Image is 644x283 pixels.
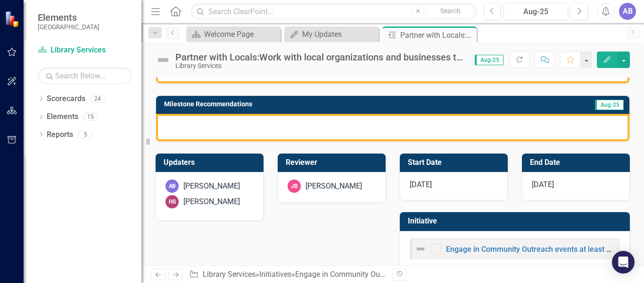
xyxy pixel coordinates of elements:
h3: Reviewer [286,158,381,167]
div: [PERSON_NAME] [305,181,362,192]
div: HS [165,195,179,208]
div: Partner with Locals:Work with local organizations and businesses to help host and promote events. [175,52,465,62]
a: Welcome Page [189,28,278,40]
div: JB [288,180,301,193]
div: AB [165,180,179,193]
h3: Updaters [164,158,259,167]
a: Initiatives [259,270,291,279]
div: Aug-25 [507,6,565,17]
h3: End Date [530,158,625,167]
div: 15 [83,113,98,121]
h3: Start Date [408,158,503,167]
div: 5 [78,130,93,138]
img: ClearPoint Strategy [5,11,21,27]
span: Elements [38,12,99,23]
span: Aug-25 [595,100,624,110]
a: Library Services [203,270,256,279]
a: My Updates [287,28,376,40]
a: Reports [47,129,73,140]
h3: Initiative [408,217,625,225]
a: Scorecards [47,94,85,104]
div: 24 [90,95,105,103]
span: Aug-25 [475,55,504,65]
div: [PERSON_NAME] [183,181,240,192]
div: My Updates [302,28,376,40]
input: Search ClearPoint... [191,3,476,20]
h3: Milestone Recommendations [164,101,509,108]
button: AB [619,3,636,20]
div: Welcome Page [204,28,278,40]
a: Engage in Community Outreach events at least once per quarter systemwide [295,270,548,279]
div: [PERSON_NAME] [183,197,240,207]
span: [DATE] [410,180,432,189]
a: Library Services [38,45,132,56]
div: Partner with Locals:Work with local organizations and businesses to help host and promote events. [400,29,474,41]
small: [GEOGRAPHIC_DATA] [38,23,99,31]
img: Not Defined [415,243,426,255]
img: Not Defined [156,52,171,68]
a: Elements [47,111,78,122]
div: » » » [189,269,386,280]
button: Search [427,5,474,18]
span: Search [440,7,461,15]
div: Open Intercom Messenger [612,251,635,274]
button: Aug-25 [504,3,568,20]
div: Library Services [175,62,465,69]
span: [DATE] [532,180,554,189]
input: Search Below... [38,68,132,84]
